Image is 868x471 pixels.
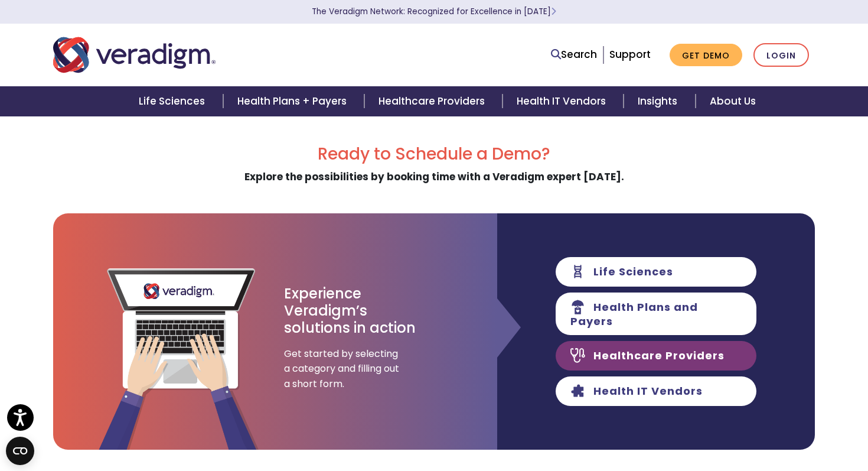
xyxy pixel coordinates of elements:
a: Search [551,47,597,63]
span: Learn More [551,6,556,17]
strong: Explore the possibilities by booking time with a Veradigm expert [DATE]. [244,170,624,184]
a: Health IT Vendors [502,86,624,116]
a: Life Sciences [125,86,223,116]
a: Healthcare Providers [364,86,502,116]
a: Health Plans + Payers [223,86,364,116]
a: Insights [624,86,695,116]
h3: Experience Veradigm’s solutions in action [284,285,417,336]
a: Get Demo [670,44,742,67]
a: About Us [696,86,770,116]
span: Get started by selecting a category and filling out a short form. [284,346,402,392]
button: Open CMP widget [6,437,34,465]
img: Veradigm logo [53,35,216,74]
a: Login [753,43,809,67]
h2: Ready to Schedule a Demo? [53,144,815,164]
a: The Veradigm Network: Recognized for Excellence in [DATE]Learn More [312,6,556,17]
a: Support [609,47,651,61]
